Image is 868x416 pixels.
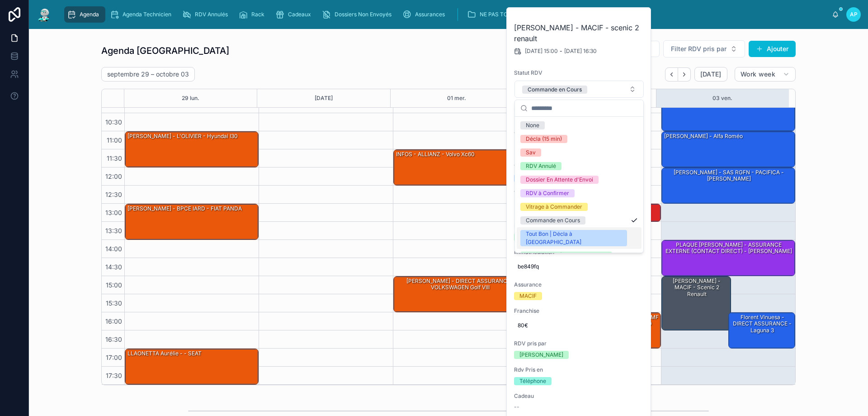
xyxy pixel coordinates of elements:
[514,249,644,256] span: Immatriculation
[395,277,526,292] div: [PERSON_NAME] - DIRECT ASSURANCE - VOLKSWAGEN Golf VIII
[662,277,731,330] div: [PERSON_NAME] - MACIF - scenic 2 renault
[663,132,744,140] div: [PERSON_NAME] - alfa roméo
[415,11,445,18] span: Assurances
[288,11,311,18] span: Cadeaux
[700,70,722,78] span: [DATE]
[103,335,124,343] span: 16:30
[678,67,691,81] button: Next
[519,351,563,359] div: [PERSON_NAME]
[519,292,537,300] div: MACIF
[80,11,99,18] span: Agenda
[526,203,582,211] div: Vitrage à Commander
[104,281,124,289] span: 15:00
[526,216,580,225] div: Commande en Cours
[179,6,234,23] a: RDV Annulés
[319,6,398,23] a: Dossiers Non Envoyés
[560,48,562,55] span: -
[519,377,546,385] div: Téléphone
[514,81,644,98] button: Select Button
[663,168,794,183] div: [PERSON_NAME] - SAS RGFN - PACIFICA - [PERSON_NAME]
[526,162,556,170] div: RDV Annulé
[107,70,189,79] h2: septembre 29 – octobre 03
[662,240,795,276] div: PLAQUE [PERSON_NAME] - ASSURANCE EXTERNE (CONTACT DIRECT) - [PERSON_NAME]
[315,89,333,107] button: [DATE]
[663,277,730,298] div: [PERSON_NAME] - MACIF - scenic 2 renault
[749,41,796,57] button: Ajouter
[127,349,203,358] div: LLAONETTA Aurélie - - SEAT
[335,11,392,18] span: Dossiers Non Envoyés
[735,67,796,81] button: Work week
[103,317,124,325] span: 16:00
[101,44,229,57] h1: Agenda [GEOGRAPHIC_DATA]
[447,89,466,107] button: 01 mer.
[526,148,536,157] div: Sav
[394,277,527,312] div: [PERSON_NAME] - DIRECT ASSURANCE - VOLKSWAGEN Golf VIII
[514,366,644,373] span: Rdv Pris en
[103,191,124,198] span: 12:30
[236,6,271,23] a: Rack
[526,230,622,246] div: Tout Bon | Décla à [GEOGRAPHIC_DATA]
[103,100,124,108] span: 10:00
[526,176,593,184] div: Dossier En Attente d'Envoi
[123,11,171,18] span: Agenda Technicien
[564,48,597,55] span: [DATE] 16:30
[104,354,124,361] span: 17:00
[195,11,228,18] span: RDV Annulés
[671,44,726,53] span: Filter RDV pris par
[125,204,258,239] div: [PERSON_NAME] - BPCE IARD - FIAT PANDA
[394,150,527,185] div: INFOS - ALLIANZ - Volvo xc60
[712,89,732,107] button: 03 ven.
[514,22,644,44] h2: [PERSON_NAME] - MACIF - scenic 2 renault
[514,281,644,288] span: Assurance
[400,6,451,23] a: Assurances
[251,11,264,18] span: Rack
[182,89,199,107] button: 29 lun.
[518,322,641,329] span: 80€
[104,154,124,162] span: 11:30
[103,209,124,216] span: 13:00
[662,96,795,131] div: [PERSON_NAME] - PACIFICA - clio 3 dci 2010
[395,150,476,158] div: INFOS - ALLIANZ - Volvo xc60
[663,40,745,57] button: Select Button
[125,132,258,167] div: [PERSON_NAME] - L'OLIVIER - Hyundai I30
[729,313,795,348] div: Florent Vinuesa - DIRECT ASSURANCE - laguna 3
[104,136,124,144] span: 11:00
[64,6,105,23] a: Agenda
[662,168,795,203] div: [PERSON_NAME] - SAS RGFN - PACIFICA - [PERSON_NAME]
[514,105,644,113] span: Nom Client
[103,172,124,180] span: 12:00
[528,86,582,94] div: Commande en Cours
[525,48,558,55] span: [DATE] 15:00
[514,403,519,411] span: --
[741,70,775,78] span: Work week
[514,131,644,138] span: Téléphone
[694,67,727,81] button: [DATE]
[526,189,569,197] div: RDV à Confirmer
[515,117,643,253] div: Suggestions
[526,252,607,260] div: RDV Reporté | RDV à Confirmer
[273,6,317,23] a: Cadeaux
[103,118,124,126] span: 10:30
[514,222,644,230] span: Présence Ratio
[104,299,124,307] span: 15:30
[480,11,527,18] span: NE PAS TOUCHER
[464,6,545,23] a: NE PAS TOUCHER
[514,392,644,400] span: Cadeau
[850,11,858,18] span: AP
[526,135,562,143] div: Décla (15 min)
[526,121,539,129] div: None
[104,372,124,379] span: 17:30
[514,116,559,123] strong: [PERSON_NAME]
[514,190,644,197] span: Voiture
[103,263,124,271] span: 14:30
[103,227,124,234] span: 13:30
[60,5,832,24] div: scrollable content
[107,6,178,23] a: Agenda Technicien
[36,7,52,22] img: App logo
[514,69,644,77] span: Statut RDV
[662,132,795,167] div: [PERSON_NAME] - alfa roméo
[103,245,124,253] span: 14:00
[514,307,644,315] span: Franchise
